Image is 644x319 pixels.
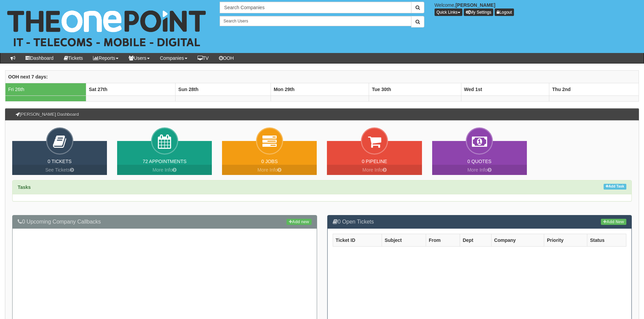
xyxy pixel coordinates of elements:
[432,165,527,175] a: More Info
[12,165,107,175] a: See Tickets
[48,159,72,164] a: 0 Tickets
[5,70,639,83] th: OOH next 7 days:
[86,83,176,95] th: Sat 27th
[464,8,494,16] a: My Settings
[220,16,411,26] input: Search Users
[549,83,639,95] th: Thu 2nd
[327,165,422,175] a: More Info
[495,8,514,16] a: Logout
[382,234,426,246] th: Subject
[214,53,239,63] a: OOH
[460,234,491,246] th: Dept
[124,53,155,63] a: Users
[192,53,214,63] a: TV
[5,83,86,95] td: Fri 26th
[544,234,587,246] th: Priority
[18,184,31,190] strong: Tasks
[12,109,82,120] h3: [PERSON_NAME] Dashboard
[491,234,544,246] th: Company
[59,53,88,63] a: Tickets
[261,159,278,164] a: 0 Jobs
[369,83,461,95] th: Tue 30th
[461,83,549,95] th: Wed 1st
[604,184,626,190] a: Add Task
[333,219,627,225] h3: 0 Open Tickets
[435,8,462,16] button: Quick Links
[176,83,271,95] th: Sun 28th
[117,165,212,175] a: More Info
[601,219,626,225] a: Add New
[333,234,382,246] th: Ticket ID
[426,234,460,246] th: From
[88,53,124,63] a: Reports
[155,53,192,63] a: Companies
[18,219,312,225] h3: 0 Upcoming Company Callbacks
[287,219,311,225] a: Add new
[467,159,492,164] a: 0 Quotes
[587,234,626,246] th: Status
[143,159,186,164] a: 72 Appointments
[220,2,411,13] input: Search Companies
[429,2,644,16] div: Welcome,
[271,83,369,95] th: Mon 29th
[362,159,387,164] a: 0 Pipeline
[222,165,317,175] a: More Info
[20,53,59,63] a: Dashboard
[456,2,495,8] b: [PERSON_NAME]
